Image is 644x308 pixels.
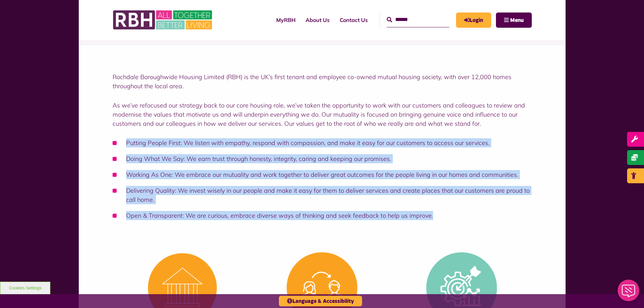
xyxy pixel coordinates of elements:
[496,13,532,28] button: Navigation
[387,13,449,27] input: Search
[614,278,644,308] iframe: Netcall Web Assistant for live chat
[113,211,532,220] li: Open & Transparent: We are curious, embrace diverse ways of thinking and seek feedback to help us...
[113,7,214,33] img: RBH
[113,170,532,179] li: Working As One: We embrace our mutuality and work together to deliver great outcomes for the peop...
[271,11,301,29] a: MyRBH
[335,11,373,29] a: Contact Us
[113,138,532,147] li: Putting People First: We listen with empathy, respond with compassion, and make it easy for our c...
[301,11,335,29] a: About Us
[456,13,491,28] a: MyRBH
[113,186,532,204] li: Delivering Quality: We invest wisely in our people and make it easy for them to deliver services ...
[113,154,532,163] li: Doing What We Say: We earn trust through honesty, integrity, caring and keeping our promises.
[113,101,532,128] p: As we’ve refocused our strategy back to our core housing role, we’ve taken the opportunity to wor...
[510,18,524,23] span: Menu
[113,72,532,91] p: Rochdale Boroughwide Housing Limited (RBH) is the UK’s first tenant and employee co-owned mutual ...
[279,296,362,306] button: Language & Accessibility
